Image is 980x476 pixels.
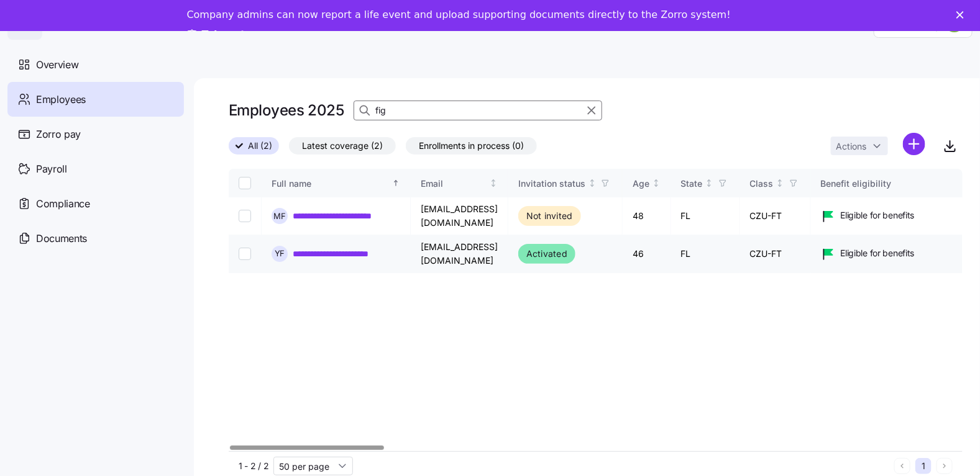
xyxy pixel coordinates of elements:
[7,186,184,221] a: Compliance
[421,177,487,191] div: Email
[36,92,86,107] span: Employees
[588,179,597,187] div: Not sorted
[776,179,784,187] div: Not sorted
[187,9,731,21] div: Company admins can now report a life event and upload supporting documents directly to the Zorro ...
[489,179,498,187] div: Not sorted
[841,247,915,259] span: Eligible for benefits
[623,235,671,273] td: 46
[915,458,932,474] button: 1
[518,177,585,191] div: Invitation status
[187,29,265,42] a: Take a tour
[740,169,811,197] th: ClassNot sorted
[239,248,251,260] input: Select record 2
[302,138,383,154] span: Latest coverage (2)
[36,127,81,142] span: Zorro pay
[419,138,524,154] span: Enrollments in process (0)
[671,169,740,197] th: StateNot sorted
[239,210,251,222] input: Select record 1
[750,177,774,191] div: Class
[411,197,508,235] td: [EMAIL_ADDRESS][DOMAIN_NAME]
[894,458,910,474] button: Previous page
[508,169,623,197] th: Invitation statusNot sorted
[740,235,811,273] td: CZU-FT
[36,57,78,73] span: Overview
[671,235,740,273] td: FL
[7,117,184,151] a: Zorro pay
[526,246,567,261] span: Activated
[7,221,184,256] a: Documents
[821,177,973,191] div: Benefit eligibility
[262,169,411,197] th: Full nameSorted ascending
[411,169,508,197] th: EmailNot sorted
[623,197,671,235] td: 48
[671,197,740,235] td: FL
[354,101,602,120] input: Search Employees
[392,179,400,187] div: Sorted ascending
[239,177,251,189] input: Select all records
[411,235,508,273] td: [EMAIL_ADDRESS][DOMAIN_NAME]
[526,209,573,223] span: Not invited
[275,249,285,258] span: Y F
[239,460,268,472] span: 1 - 2 / 2
[7,47,184,82] a: Overview
[633,177,649,191] div: Age
[36,161,67,177] span: Payroll
[229,101,344,120] h1: Employees 2025
[652,179,661,187] div: Not sorted
[7,151,184,186] a: Payroll
[705,179,713,187] div: Not sorted
[36,231,87,246] span: Documents
[903,133,925,155] svg: add icon
[273,212,286,220] span: M F
[836,142,866,151] span: Actions
[831,137,888,155] button: Actions
[272,177,390,191] div: Full name
[623,169,671,197] th: AgeNot sorted
[936,458,953,474] button: Next page
[248,138,272,154] span: All (2)
[841,209,915,222] span: Eligible for benefits
[36,196,90,212] span: Compliance
[956,11,969,19] div: Close
[681,177,703,191] div: State
[740,197,811,235] td: CZU-FT
[7,82,184,117] a: Employees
